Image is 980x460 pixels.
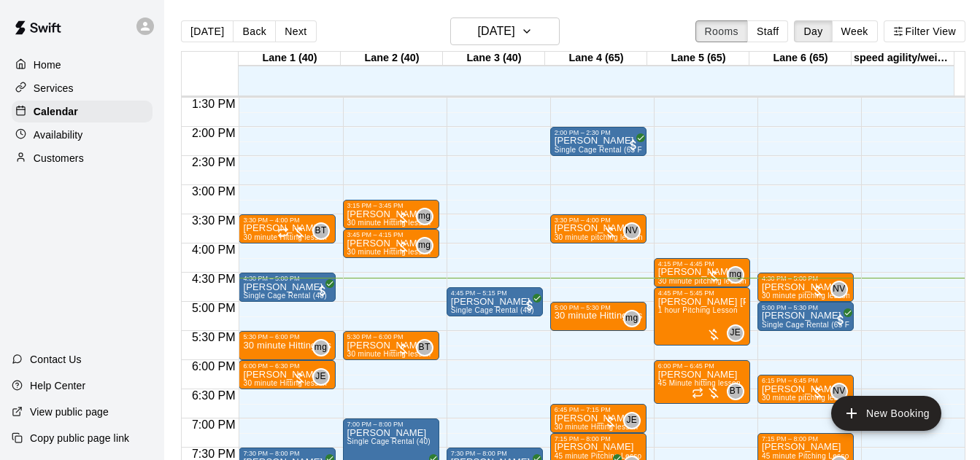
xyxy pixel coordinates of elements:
[749,52,852,66] div: Lane 6 (65)
[12,54,153,76] a: Home
[188,127,239,139] span: 2:00 PM
[188,98,239,110] span: 1:30 PM
[727,383,744,400] div: Brandon Taylor
[733,383,744,400] span: Brandon Taylor
[347,202,435,209] div: 3:15 PM – 3:45 PM
[243,362,331,370] div: 6:00 PM – 6:30 PM
[188,331,239,343] span: 5:30 PM
[239,360,335,389] div: 6:00 PM – 6:30 PM: Ayden Lathem
[188,156,239,168] span: 2:30 PM
[447,287,543,316] div: 4:45 PM – 5:15 PM: Single Cage Rental (40)
[243,450,331,457] div: 7:30 PM – 8:00 PM
[34,151,84,165] p: Customers
[243,233,327,241] span: 30 minute Hitting lesson
[419,340,431,355] span: BT
[188,418,239,431] span: 7:00 PM
[658,260,746,268] div: 4:15 PM – 4:45 PM
[833,282,845,297] span: NV
[727,324,744,342] div: Justin Evans
[555,406,642,413] div: 6:45 PM – 7:15 PM
[623,412,641,429] div: Justin Evans
[629,412,641,429] span: Justin Evans
[762,292,850,300] span: 30 minute pitching lesson
[762,321,863,329] span: Single Cage Rental (65 Foot)
[315,224,326,238] span: BT
[654,258,750,287] div: 4:15 PM – 4:45 PM: Alex Cox
[555,452,647,460] span: 45 minute Pitching Lesson
[30,352,82,367] p: Contact Us
[312,339,330,356] div: matt gonzalez
[884,20,965,42] button: Filter View
[836,281,848,298] span: Nathan Volf
[629,310,641,327] span: matt gonzalez
[833,313,848,327] span: All customers have paid
[188,185,239,198] span: 3:00 PM
[34,128,83,142] p: Availability
[762,394,850,402] span: 30 minute pitching lesson
[12,124,153,146] a: Availability
[239,331,335,360] div: 5:30 PM – 6:00 PM: 30 minute Hitting lesson
[450,17,560,45] button: [DATE]
[757,375,854,404] div: 6:15 PM – 6:45 PM: 30 minute pitching lesson
[830,281,848,298] div: Nathan Volf
[312,368,330,386] div: Justin Evans
[836,383,848,400] span: Nathan Volf
[852,52,954,66] div: speed agility/weight room
[418,238,431,253] span: mg
[555,304,642,311] div: 5:00 PM – 5:30 PM
[34,104,78,119] p: Calendar
[623,222,641,240] div: Nathan Volf
[626,138,641,152] span: All customers have paid
[343,331,439,360] div: 5:30 PM – 6:00 PM: Cam Carter
[832,20,878,42] button: Week
[733,266,744,284] span: matt gonzalez
[747,20,789,42] button: Staff
[347,333,435,340] div: 5:30 PM – 6:00 PM
[347,248,431,256] span: 30 minute Hitting lesson
[625,224,638,238] span: NV
[188,273,239,285] span: 4:30 PM
[243,292,326,300] span: Single Cage Rental (40)
[727,266,744,284] div: matt gonzalez
[243,275,331,282] div: 4:30 PM – 5:00 PM
[12,101,153,122] div: Calendar
[550,127,647,156] div: 2:00 PM – 2:30 PM: Daniel Cwiklinski
[658,306,738,314] span: 1 hour Pitching Lesson
[416,339,433,356] div: Brandon Taylor
[347,219,431,227] span: 30 minute Hitting lesson
[239,52,341,66] div: Lane 1 (40)
[34,81,74,95] p: Services
[422,339,433,356] span: Brandon Taylor
[318,339,330,356] span: matt gonzalez
[647,52,749,66] div: Lane 5 (65)
[347,437,431,445] span: Single Cage Rental (40)
[654,287,750,346] div: 4:45 PM – 5:45 PM: Maddox Farmer
[555,146,656,154] span: Single Cage Rental (65 Foot)
[654,360,750,404] div: 6:00 PM – 6:45 PM: Austin Taylor
[451,450,539,457] div: 7:30 PM – 8:00 PM
[34,58,61,72] p: Home
[416,208,433,225] div: matt gonzalez
[658,362,746,370] div: 6:00 PM – 6:45 PM
[277,227,289,238] span: Recurring event
[315,370,326,384] span: JE
[629,222,641,240] span: Nathan Volf
[658,277,746,285] span: 30 minute pitching lesson
[343,200,439,229] div: 3:15 PM – 3:45 PM: Tate Ruplin
[12,147,153,169] a: Customers
[243,333,331,340] div: 5:30 PM – 6:00 PM
[347,350,431,358] span: 30 minute Hitting lesson
[555,129,642,136] div: 2:00 PM – 2:30 PM
[239,273,335,302] div: 4:30 PM – 5:00 PM: David Brown
[233,20,276,42] button: Back
[550,404,647,433] div: 6:45 PM – 7:15 PM: Triston Brawner
[343,229,439,258] div: 3:45 PM – 4:15 PM: Colton Brown
[550,302,647,331] div: 5:00 PM – 5:30 PM: 30 minute Hitting lesson
[188,360,239,373] span: 6:00 PM
[347,421,435,428] div: 7:00 PM – 8:00 PM
[312,222,330,240] div: Brandon Taylor
[692,387,703,399] span: Recurring event
[623,310,641,327] div: matt gonzalez
[422,237,433,254] span: matt gonzalez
